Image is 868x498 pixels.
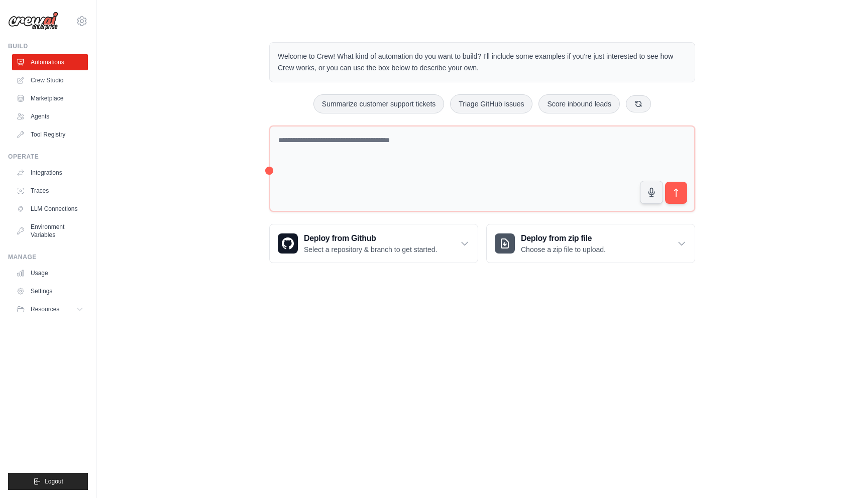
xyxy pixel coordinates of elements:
[538,94,620,113] button: Score inbound leads
[12,165,88,181] a: Integrations
[12,108,88,125] a: Agents
[12,301,88,317] button: Resources
[313,94,444,113] button: Summarize customer support tickets
[45,477,63,485] span: Logout
[8,473,88,490] button: Logout
[450,94,532,113] button: Triage GitHub issues
[12,183,88,199] a: Traces
[31,305,59,313] span: Resources
[8,253,88,261] div: Manage
[8,153,88,161] div: Operate
[12,283,88,299] a: Settings
[8,12,58,31] img: Logo
[521,244,606,255] p: Choose a zip file to upload.
[12,265,88,281] a: Usage
[304,244,437,255] p: Select a repository & branch to get started.
[304,232,437,244] h3: Deploy from Github
[12,127,88,143] a: Tool Registry
[521,232,606,244] h3: Deploy from zip file
[12,201,88,217] a: LLM Connections
[12,54,88,70] a: Automations
[12,72,88,88] a: Crew Studio
[12,219,88,243] a: Environment Variables
[8,42,88,50] div: Build
[12,90,88,106] a: Marketplace
[278,51,687,74] p: Welcome to Crew! What kind of automation do you want to build? I'll include some examples if you'...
